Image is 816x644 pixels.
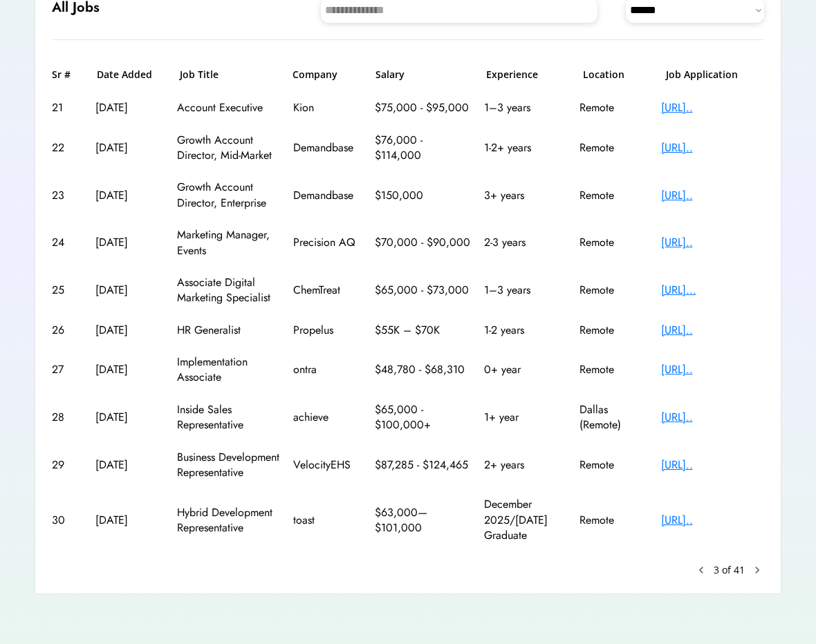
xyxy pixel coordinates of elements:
[579,235,649,250] div: Remote
[180,68,219,82] h6: Job Title
[661,140,765,155] div: [URL]..
[694,563,708,577] button: keyboard_arrow_left
[52,410,83,425] div: 28
[484,235,567,250] div: 2-3 years
[95,283,165,298] div: [DATE]
[375,133,472,164] div: $76,000 - $114,000
[484,283,567,298] div: 1–3 years
[666,68,765,82] h6: Job Application
[177,323,281,338] div: HR Generalist
[95,410,165,425] div: [DATE]
[375,402,472,433] div: $65,000 - $100,000+
[579,513,649,528] div: Remote
[375,505,472,536] div: $63,000—$101,000
[583,68,652,82] h6: Location
[293,513,362,528] div: toast
[579,362,649,377] div: Remote
[52,283,83,298] div: 25
[95,188,165,203] div: [DATE]
[661,457,765,473] div: [URL]..
[52,100,83,115] div: 21
[375,188,472,203] div: $150,000
[484,323,567,338] div: 1-2 years
[52,235,83,250] div: 24
[52,188,83,203] div: 23
[484,497,567,543] div: December 2025/[DATE] Graduate
[95,140,165,155] div: [DATE]
[95,100,165,115] div: [DATE]
[293,140,362,155] div: Demandbase
[177,505,281,536] div: Hybrid Development Representative
[579,100,649,115] div: Remote
[661,513,765,528] div: [URL]..
[52,140,83,155] div: 22
[177,275,281,306] div: Associate Digital Marketing Specialist
[52,513,83,528] div: 30
[579,188,649,203] div: Remote
[375,100,472,115] div: $75,000 - $95,000
[177,227,281,258] div: Marketing Manager, Events
[375,457,472,473] div: $87,285 - $124,465
[579,457,649,473] div: Remote
[375,283,472,298] div: $65,000 - $73,000
[579,323,649,338] div: Remote
[52,68,83,82] h6: Sr #
[293,235,362,250] div: Precision AQ
[484,140,567,155] div: 1-2+ years
[52,457,83,473] div: 29
[177,450,281,481] div: Business Development Representative
[177,354,281,386] div: Implementation Associate
[579,283,649,298] div: Remote
[293,457,362,473] div: VelocityEHS
[177,133,281,164] div: Growth Account Director, Mid-Market
[293,100,362,115] div: Kion
[95,323,165,338] div: [DATE]
[375,323,472,338] div: $55K – $70K
[293,283,362,298] div: ChemTreat
[661,283,765,298] div: [URL]...
[97,68,166,82] h6: Date Added
[714,563,745,577] div: 3 of 41
[484,410,567,425] div: 1+ year
[375,68,472,82] h6: Salary
[661,410,765,425] div: [URL]..
[293,410,362,425] div: achieve
[177,402,281,433] div: Inside Sales Representative
[375,362,472,377] div: $48,780 - $68,310
[661,323,765,338] div: [URL]..
[293,188,362,203] div: Demandbase
[579,140,649,155] div: Remote
[484,362,567,377] div: 0+ year
[293,68,362,82] h6: Company
[486,68,569,82] h6: Experience
[484,457,567,473] div: 2+ years
[579,402,649,433] div: Dallas (Remote)
[661,188,765,203] div: [URL]..
[484,188,567,203] div: 3+ years
[293,323,362,338] div: Propelus
[95,457,165,473] div: [DATE]
[95,362,165,377] div: [DATE]
[750,563,764,577] button: chevron_right
[661,100,765,115] div: [URL]..
[484,100,567,115] div: 1–3 years
[177,180,281,211] div: Growth Account Director, Enterprise
[95,513,165,528] div: [DATE]
[661,235,765,250] div: [URL]..
[177,100,281,115] div: Account Executive
[95,235,165,250] div: [DATE]
[661,362,765,377] div: [URL]..
[52,362,83,377] div: 27
[293,362,362,377] div: ontra
[375,235,472,250] div: $70,000 - $90,000
[52,323,83,338] div: 26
